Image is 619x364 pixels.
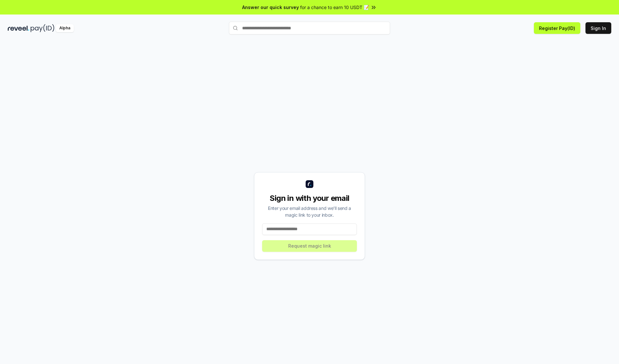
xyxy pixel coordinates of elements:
span: Answer our quick survey [242,4,299,11]
div: Alpha [56,24,74,32]
div: Sign in with your email [262,193,357,203]
img: reveel_dark [8,24,29,32]
img: logo_small [306,180,313,188]
button: Sign In [585,22,611,34]
img: pay_id [31,24,54,32]
span: for a chance to earn 10 USDT 📝 [300,4,369,11]
button: Register Pay(ID) [534,22,580,34]
div: Enter your email address and we’ll send a magic link to your inbox. [262,205,357,218]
